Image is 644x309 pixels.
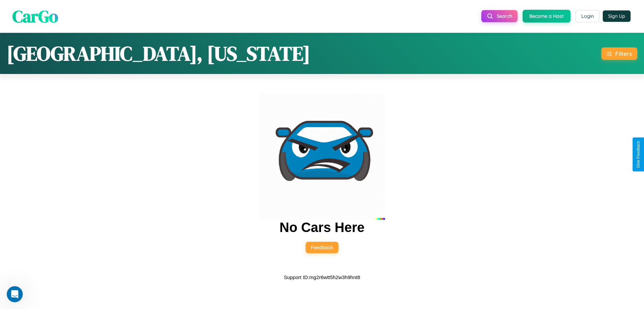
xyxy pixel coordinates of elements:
iframe: Intercom live chat [7,286,23,302]
div: Give Feedback [636,141,641,168]
button: Become a Host [523,10,571,23]
button: Feedback [306,242,338,253]
p: Support ID: mg2r6wtt5h2w3h9hnt8 [284,273,360,282]
h2: No Cars Here [279,220,364,235]
button: Login [576,10,599,22]
img: car [259,93,385,220]
span: CarGo [12,4,58,28]
button: Search [481,10,518,22]
div: Filters [615,50,632,57]
h1: [GEOGRAPHIC_DATA], [US_STATE] [7,40,310,67]
span: Search [497,13,512,19]
button: Sign Up [603,10,631,22]
button: Filters [601,47,637,60]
